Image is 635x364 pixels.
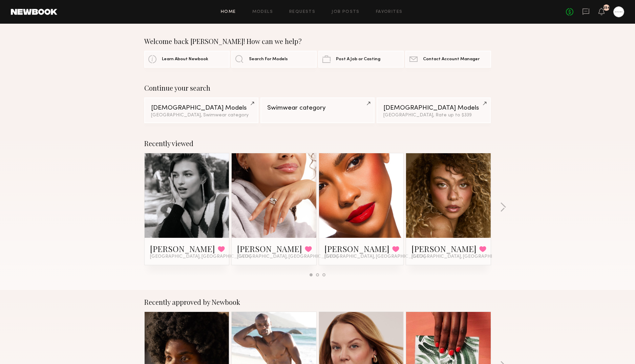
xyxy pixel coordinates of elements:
span: [GEOGRAPHIC_DATA], [GEOGRAPHIC_DATA] [150,254,251,259]
a: Job Posts [332,10,360,14]
a: [PERSON_NAME] [324,243,389,254]
span: Contact Account Manager [423,57,480,62]
div: 254 [603,6,610,10]
a: Learn About Newbook [144,51,230,68]
a: [PERSON_NAME] [411,243,477,254]
div: [DEMOGRAPHIC_DATA] Models [151,105,252,111]
div: Recently viewed [144,139,491,147]
a: Search For Models [231,51,317,68]
div: Welcome back [PERSON_NAME]! How can we help? [144,37,491,45]
div: Recently approved by Newbook [144,298,491,306]
a: Post A Job or Casting [318,51,404,68]
span: [GEOGRAPHIC_DATA], [GEOGRAPHIC_DATA] [237,254,338,259]
span: Post A Job or Casting [336,57,380,62]
a: Home [221,10,236,14]
span: Search For Models [249,57,288,62]
a: Swimwear category [260,97,375,123]
div: [DEMOGRAPHIC_DATA] Models [383,105,484,111]
div: [GEOGRAPHIC_DATA], Rate up to $339 [383,113,484,118]
div: Continue your search [144,84,491,92]
a: Requests [289,10,315,14]
a: [DEMOGRAPHIC_DATA] Models[GEOGRAPHIC_DATA], Swimwear category [144,97,258,123]
a: [PERSON_NAME] [150,243,215,254]
div: Swimwear category [267,105,368,111]
a: Models [252,10,273,14]
a: [PERSON_NAME] [237,243,302,254]
a: Contact Account Manager [405,51,491,68]
a: [DEMOGRAPHIC_DATA] Models[GEOGRAPHIC_DATA], Rate up to $339 [377,97,491,123]
span: [GEOGRAPHIC_DATA], [GEOGRAPHIC_DATA] [324,254,425,259]
span: Learn About Newbook [162,57,208,62]
div: [GEOGRAPHIC_DATA], Swimwear category [151,113,252,118]
a: Favorites [376,10,403,14]
span: [GEOGRAPHIC_DATA], [GEOGRAPHIC_DATA] [411,254,512,259]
